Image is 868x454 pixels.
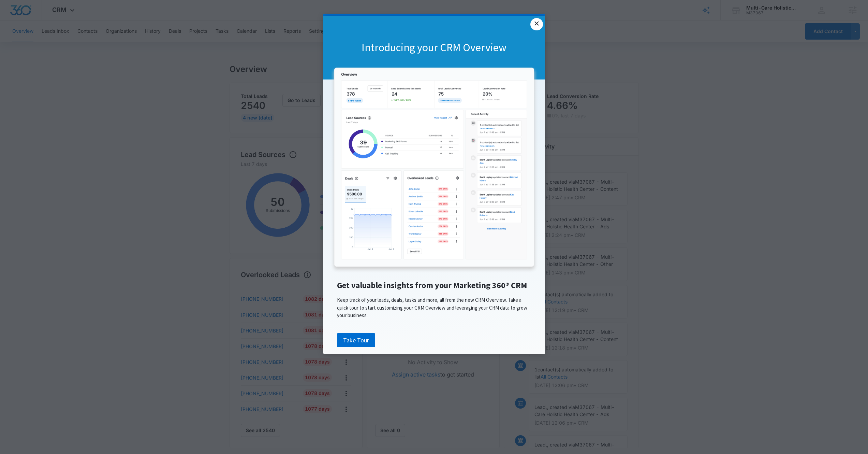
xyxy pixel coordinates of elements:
h1: Introducing your CRM Overview [323,41,545,55]
span: Keep track of your leads, deals, tasks and more, all from the new CRM Overview. Take a quick tour... [337,297,527,318]
div: current step [323,14,545,16]
a: Close modal [530,18,543,30]
span: Get valuable insights from your Marketing 360® CRM [337,280,527,290]
a: Take Tour [337,333,375,347]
